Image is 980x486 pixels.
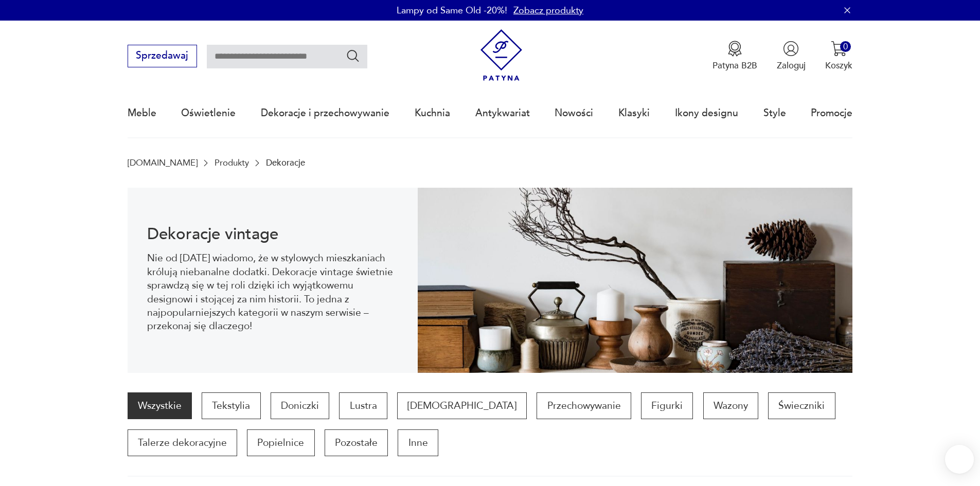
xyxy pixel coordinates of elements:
a: Talerze dekoracyjne [128,429,237,456]
img: Ikona medalu [727,41,743,57]
a: Sprzedawaj [128,52,197,61]
a: Inne [398,429,438,456]
a: Dekoracje i przechowywanie [261,89,389,137]
button: Szukaj [346,48,361,63]
img: 3afcf10f899f7d06865ab57bf94b2ac8.jpg [418,188,853,373]
a: [DEMOGRAPHIC_DATA] [397,392,527,419]
p: Koszyk [825,60,852,71]
iframe: Smartsupp widget button [945,445,974,474]
a: Tekstylia [202,392,260,419]
a: Antykwariat [475,89,530,137]
a: Figurki [641,392,693,419]
a: Wszystkie [128,392,192,419]
a: Klasyki [618,89,650,137]
a: Zobacz produkty [513,4,583,17]
img: Patyna - sklep z meblami i dekoracjami vintage [475,29,527,81]
button: Zaloguj [777,41,806,71]
button: Patyna B2B [712,41,757,71]
a: Promocje [811,89,852,137]
a: Style [763,89,786,137]
a: Świeczniki [768,392,835,419]
div: 0 [840,41,851,52]
a: Doniczki [271,392,329,419]
img: Ikona koszyka [831,41,847,57]
a: Kuchnia [415,89,450,137]
img: Ikonka użytkownika [783,41,799,57]
p: Nie od [DATE] wiadomo, że w stylowych mieszkaniach królują niebanalne dodatki. Dekoracje vintage ... [147,251,398,333]
a: Lustra [339,392,387,419]
a: Produkty [215,158,249,168]
h1: Dekoracje vintage [147,227,398,242]
a: Pozostałe [325,429,388,456]
p: Patyna B2B [712,60,757,71]
a: Ikony designu [675,89,738,137]
p: Zaloguj [777,60,806,71]
a: Oświetlenie [181,89,236,137]
a: Popielnice [247,429,314,456]
a: Meble [128,89,156,137]
a: [DOMAIN_NAME] [128,158,198,168]
a: Ikona medaluPatyna B2B [712,41,757,71]
button: 0Koszyk [825,41,852,71]
button: Sprzedawaj [128,45,197,67]
p: Dekoracje [266,158,305,168]
a: Przechowywanie [537,392,631,419]
a: Nowości [555,89,593,137]
a: Wazony [703,392,758,419]
p: Lampy od Same Old -20%! [397,4,507,17]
